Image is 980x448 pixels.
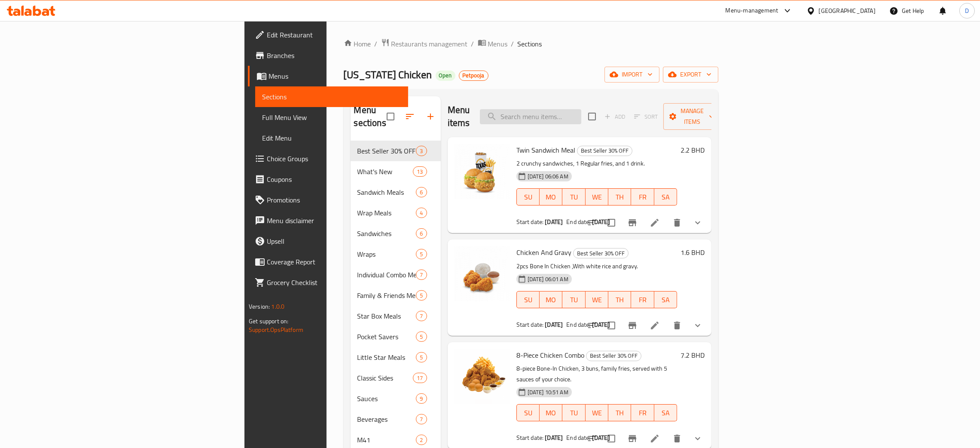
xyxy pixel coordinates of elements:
[545,432,563,443] b: [DATE]
[635,191,650,203] span: FR
[267,174,401,184] span: Coupons
[267,195,401,205] span: Promotions
[416,311,427,321] div: items
[357,146,416,156] span: Best Seller 30% OFF
[471,39,474,49] li: /
[586,404,608,421] button: WE
[267,257,401,267] span: Coverage Report
[351,161,441,182] div: What's New13
[602,214,620,232] span: Select to update
[566,319,590,330] span: End date:
[357,187,416,197] span: Sandwich Meals
[520,407,536,419] span: SU
[608,291,631,308] button: TH
[650,218,660,228] a: Edit menu item
[608,404,631,421] button: TH
[480,109,581,124] input: search
[604,67,659,83] button: import
[344,65,432,84] span: [US_STATE] Chicken
[667,315,687,336] button: delete
[663,103,721,130] button: Manage items
[622,315,643,336] button: Branch-specific-item
[516,216,544,227] span: Start date:
[516,404,540,421] button: SU
[416,331,427,342] div: items
[262,112,401,123] span: Full Menu View
[357,352,416,362] div: Little Star Meals
[357,435,416,445] div: M41
[681,349,705,361] h6: 7.2 BHD
[416,228,427,239] div: items
[248,210,408,231] a: Menu disclaimer
[586,351,641,361] span: Best Seller 30% OFF
[357,166,413,177] div: What's New
[416,333,426,341] span: 5
[611,69,653,80] span: import
[562,188,585,206] button: TU
[416,271,426,279] span: 7
[631,291,654,308] button: FR
[583,107,601,126] span: Select section
[351,141,441,161] div: Best Seller 30% OFF3
[267,50,401,61] span: Branches
[602,430,620,448] span: Select to update
[540,188,562,206] button: MO
[589,407,605,419] span: WE
[351,244,441,264] div: Wraps5
[357,311,416,321] span: Star Box Meals
[516,319,544,330] span: Start date:
[516,158,677,169] p: 2 crunchy sandwiches, 1 Regular fries, and 1 drink.
[357,393,416,404] span: Sauces
[267,30,401,40] span: Edit Restaurant
[543,294,559,306] span: MO
[351,264,441,285] div: Individual Combo Meals7
[267,215,401,226] span: Menu disclaimer
[574,249,628,258] span: Best Seller 30% OFF
[248,190,408,210] a: Promotions
[416,147,426,155] span: 3
[586,351,641,361] div: Best Seller 30% OFF
[455,144,510,199] img: Twin Sandwich Meal
[670,69,711,80] span: export
[357,414,416,424] span: Beverages
[382,107,400,126] span: Select all sections
[416,352,427,362] div: items
[255,86,408,107] a: Sections
[416,290,427,301] div: items
[488,39,508,49] span: Menus
[681,246,705,258] h6: 1.6 BHD
[416,187,427,197] div: items
[269,71,401,81] span: Menus
[416,292,426,300] span: 5
[436,71,455,81] div: Open
[562,404,585,421] button: TU
[351,326,441,347] div: Pocket Savers5
[518,39,542,49] span: Sections
[357,270,416,280] span: Individual Combo Meals
[965,6,969,15] span: D
[357,208,416,218] div: Wrap Meals
[635,294,650,306] span: FR
[267,236,401,246] span: Upsell
[631,404,654,421] button: FR
[540,404,562,421] button: MO
[589,294,605,306] span: WE
[543,407,559,419] span: MO
[455,246,510,301] img: Chicken And Gravy
[540,291,562,308] button: MO
[566,432,590,443] span: End date:
[586,291,608,308] button: WE
[586,188,608,206] button: WE
[516,363,677,385] p: 8-piece Bone-In Chicken, 3 buns, family fries, served with 5 sauces of your choice.
[248,148,408,169] a: Choice Groups
[351,306,441,326] div: Star Box Meals7
[357,331,416,342] span: Pocket Savers
[416,249,427,259] div: items
[524,275,572,283] span: [DATE] 06:01 AM
[416,250,426,258] span: 5
[520,191,536,203] span: SU
[248,252,408,272] a: Coverage Report
[271,301,284,312] span: 1.0.0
